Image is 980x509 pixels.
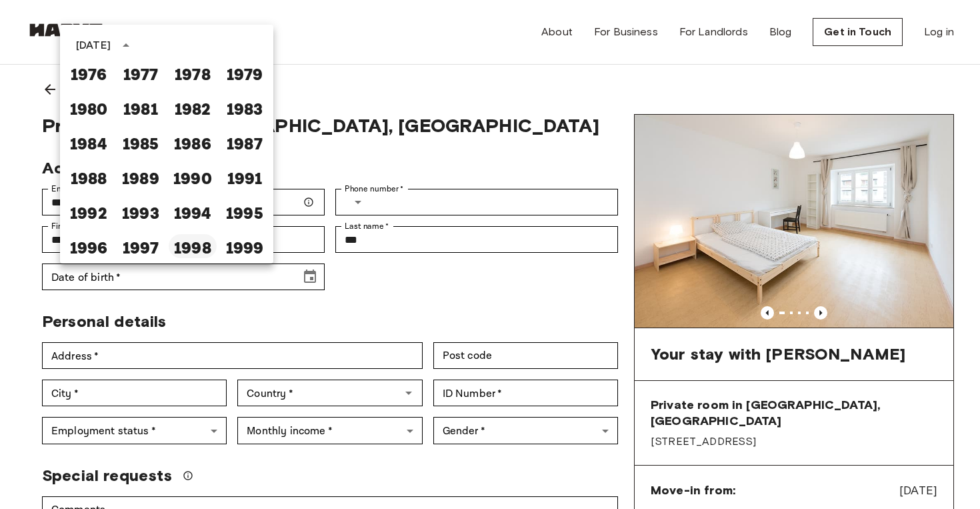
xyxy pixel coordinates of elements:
[221,95,269,119] button: 1983
[51,220,96,232] label: First name
[303,197,314,207] svg: Make sure your email is correct — we'll send your booking details there.
[221,61,269,85] button: 1979
[169,234,217,258] button: 1998
[117,199,165,223] button: 1993
[65,61,113,85] button: 1976
[42,380,227,406] div: City
[814,306,827,320] button: Previous image
[761,306,774,320] button: Previous image
[345,189,371,215] button: Select country
[65,199,113,223] button: 1992
[183,470,193,481] svg: We'll do our best to accommodate your request, but please note we can't guarantee it will be poss...
[651,397,937,429] span: Private room in [GEOGRAPHIC_DATA], [GEOGRAPHIC_DATA]
[42,226,325,253] div: First name
[221,234,269,258] button: 1999
[169,95,217,119] button: 1982
[42,189,325,215] div: Email
[51,183,77,195] label: Email
[42,312,166,331] span: Personal details
[65,130,113,154] button: 1984
[899,482,937,499] span: [DATE]
[813,18,903,46] a: Get in Touch
[345,183,404,195] label: Phone number
[117,95,165,119] button: 1981
[924,24,954,40] a: Log in
[115,34,137,57] button: year view is open, switch to calendar view
[399,384,418,402] button: Open
[169,130,217,154] button: 1986
[26,65,954,114] a: Back to details
[76,37,111,53] div: [DATE]
[117,234,165,258] button: 1997
[651,434,937,449] span: [STREET_ADDRESS]
[335,226,618,253] div: Last name
[221,165,269,189] button: 1991
[594,24,658,40] a: For Business
[169,199,217,223] button: 1994
[117,61,165,85] button: 1977
[65,165,113,189] button: 1988
[117,165,165,189] button: 1989
[541,24,573,40] a: About
[679,24,748,40] a: For Landlords
[26,23,106,37] img: Habyt
[65,234,113,258] button: 1996
[433,380,618,406] div: ID Number
[433,342,618,369] div: Post code
[221,199,269,223] button: 1995
[769,24,792,40] a: Blog
[149,24,211,40] p: Find a Home
[651,344,905,364] span: Your stay with [PERSON_NAME]
[169,165,217,189] button: 1990
[635,115,953,328] img: Marketing picture of unit DE-02-037-02M
[651,482,735,498] span: Move-in from:
[42,342,423,369] div: Address
[169,61,217,85] button: 1978
[65,95,113,119] button: 1980
[221,130,269,154] button: 1987
[297,264,323,290] button: Choose date
[345,220,389,232] label: Last name
[42,114,618,137] span: Private room in [GEOGRAPHIC_DATA], [GEOGRAPHIC_DATA]
[117,130,165,154] button: 1985
[42,158,165,177] span: Account details
[42,466,172,486] span: Special requests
